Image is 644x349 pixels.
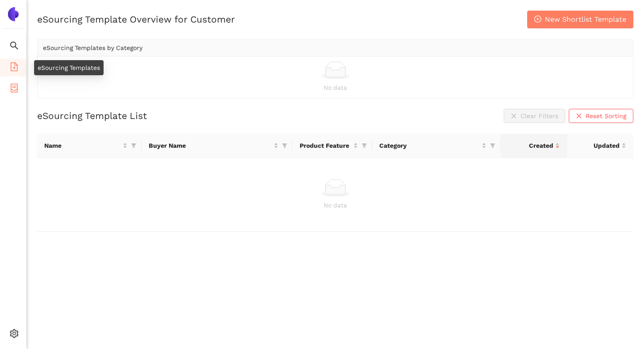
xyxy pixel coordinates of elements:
span: filter [360,139,369,152]
span: eSourcing Templates by Category [43,44,143,51]
span: plus-circle [534,15,541,24]
span: container [10,81,19,98]
h2: eSourcing Template List [37,109,147,122]
button: closeReset Sorting [569,109,633,123]
span: setting [10,326,19,344]
span: Category [379,141,480,150]
th: this column's title is Buyer Name,this column is sortable [142,134,293,158]
button: closeClear Filters [504,109,565,123]
span: search [10,38,19,56]
span: file-add [10,59,19,77]
img: Logo [6,7,20,21]
button: plus-circleNew Shortlist Template [527,11,633,28]
span: Reset Sorting [586,111,626,121]
span: Created [508,141,553,150]
th: this column's title is Name,this column is sortable [37,134,142,158]
div: No data [43,83,628,92]
h2: eSourcing Template Overview for Customer [37,13,235,26]
span: filter [280,139,289,152]
span: filter [490,143,495,148]
span: filter [131,143,136,148]
span: close [576,113,582,120]
th: this column's title is Category,this column is sortable [372,134,501,158]
span: filter [488,139,497,152]
span: filter [362,143,367,148]
span: Product Feature [300,141,351,150]
span: Name [44,141,121,150]
span: Updated [574,141,620,150]
span: Buyer Name [149,141,272,150]
div: No data [44,200,626,210]
th: this column's title is Product Feature,this column is sortable [293,134,372,158]
span: filter [129,139,138,152]
div: eSourcing Templates [34,60,104,75]
span: filter [282,143,287,148]
th: this column's title is Updated,this column is sortable [567,134,633,158]
span: New Shortlist Template [545,14,626,25]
